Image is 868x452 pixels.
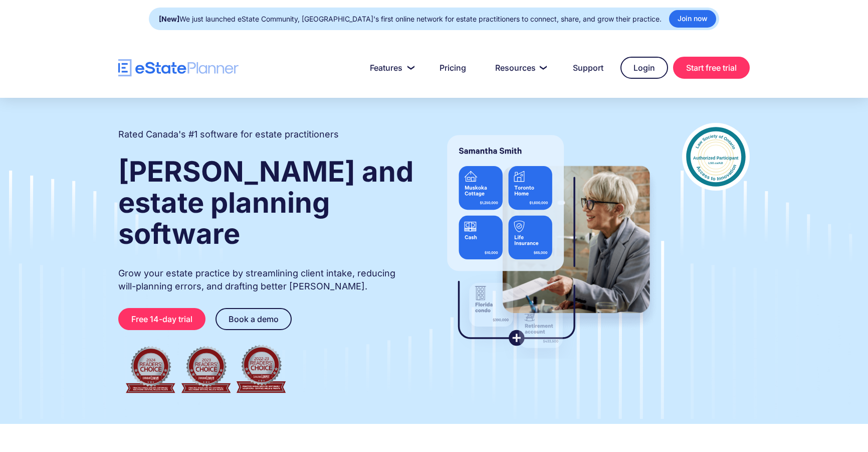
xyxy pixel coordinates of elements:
[620,57,668,79] a: Login
[358,58,422,78] a: Features
[118,155,413,251] strong: [PERSON_NAME] and estate planning software
[673,57,750,79] a: Start free trial
[118,267,415,293] p: Grow your estate practice by streamlining client intake, reducing will-planning errors, and draft...
[435,123,662,359] img: estate planner showing wills to their clients, using eState Planner, a leading estate planning so...
[561,58,615,78] a: Support
[118,128,339,141] h2: Rated Canada's #1 software for estate practitioners
[669,10,716,28] a: Join now
[427,58,478,78] a: Pricing
[159,12,662,26] div: We just launched eState Community, [GEOGRAPHIC_DATA]'s first online network for estate practition...
[159,15,179,23] strong: [New]
[118,308,205,330] a: Free 14-day trial
[118,59,239,77] a: home
[483,58,556,78] a: Resources
[215,308,292,330] a: Book a demo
